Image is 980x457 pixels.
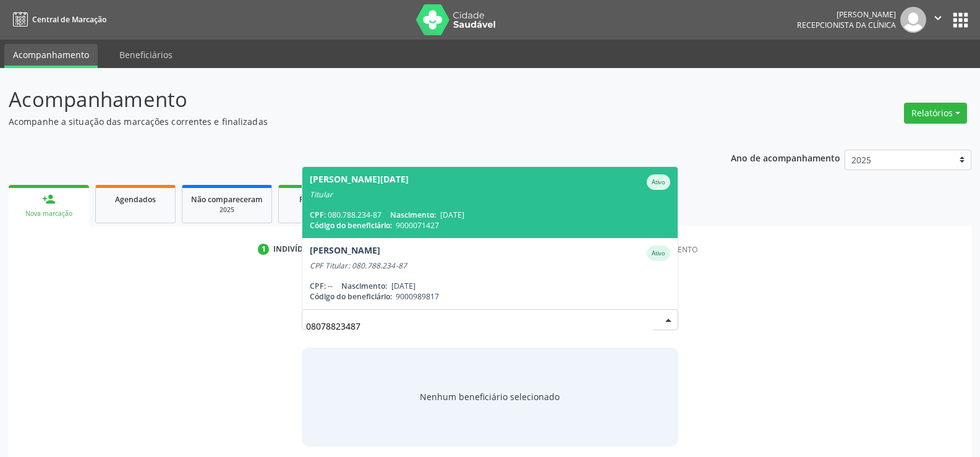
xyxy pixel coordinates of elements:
[42,192,56,206] div: person_add
[310,220,392,231] span: Código do beneficiário:
[310,281,670,291] div: --
[310,174,409,190] div: [PERSON_NAME][DATE]
[396,220,439,231] span: 9000071427
[191,205,263,215] div: 2025
[900,7,926,33] img: img
[797,20,896,30] span: Recepcionista da clínica
[396,291,439,302] span: 9000989817
[111,44,181,66] a: Beneficiários
[306,314,653,338] input: Busque por nome, código ou CPF
[420,390,560,403] span: Nenhum beneficiário selecionado
[258,244,269,255] div: 1
[440,210,464,220] span: [DATE]
[390,210,436,220] span: Nascimento:
[9,84,683,115] p: Acompanhamento
[797,9,896,20] div: [PERSON_NAME]
[310,261,670,271] div: CPF Titular: 080.788.234-87
[310,281,326,291] span: CPF:
[9,115,683,128] p: Acompanhe a situação das marcações correntes e finalizadas
[9,9,106,30] a: Central de Marcação
[310,210,670,220] div: 080.788.234-87
[391,281,415,291] span: [DATE]
[191,194,263,205] span: Não compareceram
[299,194,338,205] span: Resolvidos
[310,190,670,200] div: Titular
[115,194,156,205] span: Agendados
[950,9,971,31] button: apps
[652,178,665,186] small: Ativo
[731,150,840,165] p: Ano de acompanhamento
[273,244,315,255] div: Indivíduo
[652,249,665,257] small: Ativo
[904,103,967,124] button: Relatórios
[926,7,950,33] button: 
[310,291,392,302] span: Código do beneficiário:
[310,210,326,220] span: CPF:
[931,11,945,25] i: 
[17,209,80,218] div: Nova marcação
[341,281,387,291] span: Nascimento:
[288,205,349,215] div: 2025
[310,246,380,261] div: [PERSON_NAME]
[32,14,106,25] span: Central de Marcação
[4,44,98,68] a: Acompanhamento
